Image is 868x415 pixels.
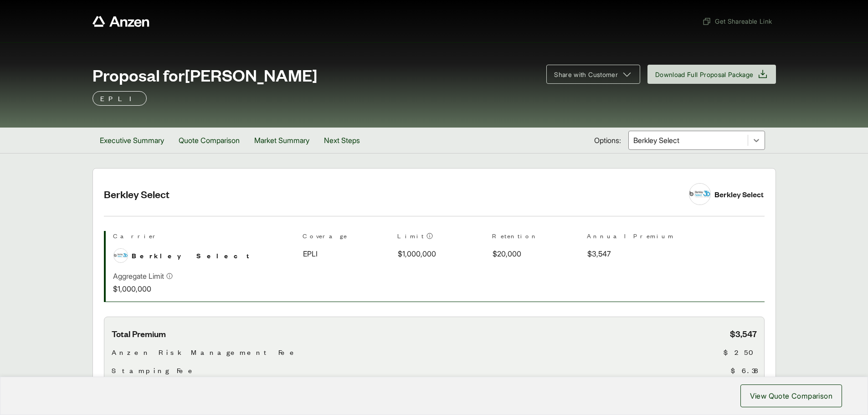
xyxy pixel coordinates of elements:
[724,347,757,358] span: $250
[132,250,254,261] span: Berkley Select
[493,248,521,259] span: $20,000
[398,248,436,259] span: $1,000,000
[303,231,390,244] th: Coverage
[171,128,247,153] button: Quote Comparison
[655,70,754,79] span: Download Full Proposal Package
[554,70,618,79] span: Share with Customer
[112,328,166,339] span: Total Premium
[92,128,171,153] button: Executive Summary
[92,16,149,27] a: Anzen website
[113,231,295,244] th: Carrier
[647,65,776,84] button: Download Full Proposal Package
[731,365,757,376] span: $6.38
[112,365,197,376] span: Stamping Fee
[714,188,764,200] div: Berkley Select
[397,231,485,244] th: Limit
[750,390,832,401] span: View Quote Comparison
[114,249,128,262] img: Berkley Select logo
[587,231,674,244] th: Annual Premium
[100,93,139,104] p: EPLI
[689,184,710,205] img: Berkley Select logo
[113,271,164,282] p: Aggregate Limit
[702,16,772,26] span: Get Shareable Link
[492,231,580,244] th: Retention
[303,248,318,259] span: EPLI
[594,135,621,146] span: Options:
[104,187,678,201] h2: Berkley Select
[587,248,611,259] span: $3,547
[112,347,299,358] span: Anzen Risk Management Fee
[699,13,776,30] button: Get Shareable Link
[113,283,173,294] p: $1,000,000
[317,128,367,153] button: Next Steps
[740,384,842,407] button: View Quote Comparison
[92,66,318,84] span: Proposal for [PERSON_NAME]
[546,65,640,84] button: Share with Customer
[247,128,317,153] button: Market Summary
[730,328,757,339] span: $3,547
